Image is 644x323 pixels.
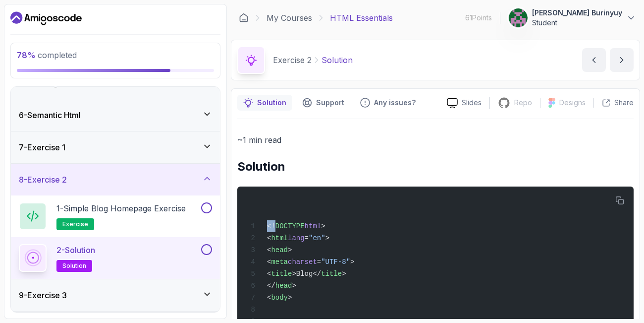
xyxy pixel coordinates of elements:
p: Support [316,98,344,108]
button: Feedback button [354,95,422,111]
span: > [288,294,292,302]
span: < [267,234,271,242]
h2: Solution [237,159,634,175]
button: user profile image[PERSON_NAME] BurinyuyStudent [508,8,636,28]
span: </ [267,282,275,290]
span: DOCTYPE [275,222,305,230]
span: "en" [309,234,325,242]
p: Solution [257,98,286,108]
button: Support button [296,95,350,111]
a: Slides [439,98,489,108]
p: Slides [462,98,482,108]
p: Exercise 2 [273,54,312,66]
p: Repo [514,98,532,108]
p: Share [614,98,634,108]
h3: 7 - Exercise 1 [19,141,65,153]
span: title [321,270,342,278]
span: head [275,282,292,290]
span: > [321,222,325,230]
button: 1-Simple Blog Homepage Exerciseexercise [19,202,212,230]
span: > [350,258,354,266]
span: > [288,246,292,254]
h3: 8 - Exercise 2 [19,174,67,186]
span: >Blog</ [292,270,321,278]
span: > [325,234,329,242]
button: previous content [582,48,606,72]
p: 61 Points [465,13,492,23]
button: notes button [237,95,292,111]
span: < [267,258,271,266]
span: > [292,282,296,290]
p: [PERSON_NAME] Burinyuy [532,8,622,18]
span: = [317,258,321,266]
span: head [271,246,288,254]
p: HTML Essentials [330,12,393,24]
p: Any issues? [374,98,416,108]
button: next content [610,48,634,72]
span: 78 % [17,50,36,60]
p: 2 - Solution [56,244,95,256]
span: < [267,294,271,302]
span: html [305,222,322,230]
button: 7-Exercise 1 [11,131,220,163]
a: Dashboard [239,13,249,23]
p: Designs [559,98,586,108]
h3: 6 - Semantic Html [19,109,81,121]
button: 8-Exercise 2 [11,164,220,195]
button: 9-Exercise 3 [11,279,220,311]
span: <! [267,222,275,230]
img: user profile image [509,8,528,27]
span: "UTF-8" [321,258,350,266]
p: Student [532,18,622,28]
p: ~1 min read [237,133,634,147]
h3: 9 - Exercise 3 [19,289,67,301]
span: body [271,294,288,302]
span: < [267,246,271,254]
span: html [271,234,288,242]
span: < [267,270,271,278]
button: 2-Solutionsolution [19,244,212,272]
span: lang [288,234,305,242]
span: charset [288,258,317,266]
span: meta [271,258,288,266]
span: completed [17,50,77,60]
span: > [342,270,346,278]
a: My Courses [267,12,312,24]
button: Share [593,98,634,108]
span: title [271,270,292,278]
p: 1 - Simple Blog Homepage Exercise [56,202,186,214]
p: Solution [322,54,353,66]
span: = [305,234,309,242]
span: exercise [62,220,88,228]
a: Dashboard [10,10,82,26]
button: 6-Semantic Html [11,99,220,131]
span: solution [62,262,86,270]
